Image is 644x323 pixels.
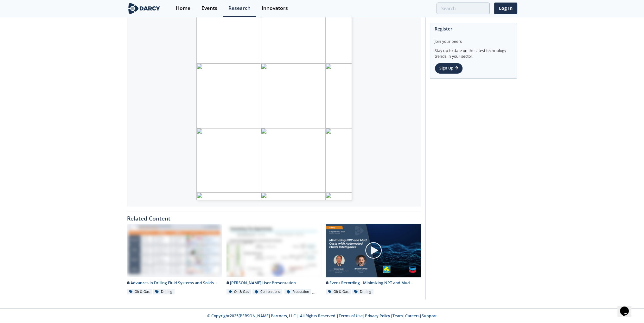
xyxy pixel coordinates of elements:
[435,44,512,59] div: Stay up to date on the latest technology trends in your sector.
[422,313,437,319] a: Support
[201,6,217,11] div: Events
[226,289,252,295] div: Oil & Gas
[228,6,251,11] div: Research
[88,313,557,319] p: © Copyright 2025 [PERSON_NAME] Partners, LLC | All Rights Reserved | | | | |
[365,241,382,259] img: play-chapters-gray.svg
[494,3,517,14] a: Log In
[252,289,282,295] div: Completions
[435,23,512,34] div: Register
[326,289,351,295] div: Oil & Gas
[352,289,373,295] div: Drilling
[435,34,512,44] div: Join your peers
[617,298,638,317] iframe: chat widget
[127,211,421,221] div: Related Content
[284,289,311,295] div: Production
[262,6,288,11] div: Innovators
[324,224,423,295] a: Video Content Event Recording - Minimizing NPT and Mud Costs with Automated Fluids Intelligence O...
[326,280,421,286] div: Event Recording - Minimizing NPT and Mud Costs with Automated Fluids Intelligence
[437,3,490,14] input: Advanced Search
[339,313,363,319] a: Terms of Use
[125,224,224,295] a: Advances in Drilling Fluid Systems and Solids Handling - Technology Landscape preview Advances in...
[392,313,403,319] a: Team
[127,289,152,295] div: Oil & Gas
[224,224,324,295] a: Downing User Presentation preview [PERSON_NAME] User Presentation Oil & Gas Completions Production
[365,313,390,319] a: Privacy Policy
[176,6,190,11] div: Home
[326,224,421,277] img: Video Content
[127,280,222,286] div: Advances in Drilling Fluid Systems and Solids Handling - Technology Landscape
[435,63,463,74] a: Sign Up
[405,313,419,319] a: Careers
[226,280,322,286] div: [PERSON_NAME] User Presentation
[127,3,162,14] img: logo-wide.svg
[153,289,175,295] div: Drilling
